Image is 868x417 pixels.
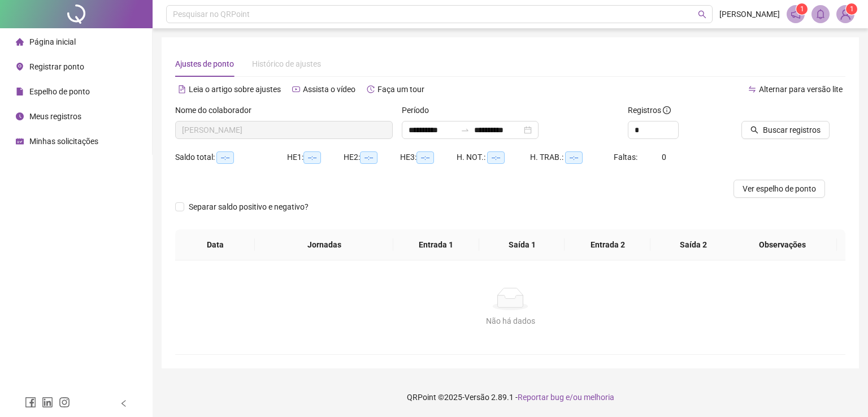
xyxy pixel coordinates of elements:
th: Entrada 2 [565,229,650,260]
th: Saída 2 [650,229,736,260]
span: left [120,399,128,407]
span: --:-- [487,151,505,164]
span: 1 [800,5,804,13]
button: Ver espelho de ponto [734,180,825,198]
span: schedule [16,137,24,145]
th: Saída 1 [479,229,565,260]
span: Ver espelho de ponto [743,183,816,195]
div: HE 2: [344,151,400,164]
span: --:-- [303,151,321,164]
span: Registrar ponto [29,62,84,71]
span: [PERSON_NAME] [719,8,780,20]
span: clock-circle [16,112,24,120]
span: Reportar bug e/ou melhoria [518,393,614,402]
span: --:-- [360,151,377,164]
span: --:-- [416,151,434,164]
th: Data [175,229,255,260]
span: facebook [25,397,36,408]
span: home [16,38,24,46]
th: Entrada 1 [393,229,479,260]
span: swap [748,85,756,93]
span: Meus registros [29,112,81,121]
img: 90498 [837,6,854,23]
th: Observações [728,229,837,260]
span: Leia o artigo sobre ajustes [189,85,281,94]
span: Espelho de ponto [29,87,90,96]
sup: Atualize o seu contato no menu Meus Dados [846,3,857,15]
span: to [461,125,470,134]
span: Assista o vídeo [303,85,355,94]
div: Saldo total: [175,151,287,164]
th: Jornadas [255,229,393,260]
span: file-text [178,85,186,93]
span: Ajustes de ponto [175,59,234,68]
span: notification [791,9,801,19]
span: bell [815,9,826,19]
span: search [698,10,706,19]
footer: QRPoint © 2025 - 2.89.1 - [153,377,868,417]
label: Nome do colaborador [175,104,259,116]
span: Versão [465,393,489,402]
span: environment [16,63,24,71]
span: Faça um tour [377,85,424,94]
div: H. NOT.: [457,151,530,164]
span: Buscar registros [763,124,821,136]
span: Separar saldo positivo e negativo? [184,201,313,213]
span: youtube [292,85,300,93]
span: Histórico de ajustes [252,59,321,68]
sup: 1 [796,3,808,15]
div: H. TRAB.: [530,151,614,164]
span: file [16,88,24,95]
span: Registros [628,104,671,116]
span: 0 [662,153,666,162]
span: Alternar para versão lite [759,85,843,94]
span: Página inicial [29,37,76,46]
label: Período [402,104,436,116]
span: search [750,126,758,134]
div: HE 1: [287,151,344,164]
div: HE 3: [400,151,457,164]
span: info-circle [663,106,671,114]
span: history [367,85,375,93]
span: --:-- [216,151,234,164]
span: --:-- [565,151,583,164]
span: Observações [737,238,828,251]
span: 1 [850,5,854,13]
span: FELIPE SOUSA DA SILVA [182,121,386,138]
button: Buscar registros [741,121,830,139]
span: swap-right [461,125,470,134]
div: Não há dados [189,315,832,327]
span: instagram [59,397,70,408]
span: linkedin [42,397,53,408]
span: Faltas: [614,153,639,162]
span: Minhas solicitações [29,137,98,146]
